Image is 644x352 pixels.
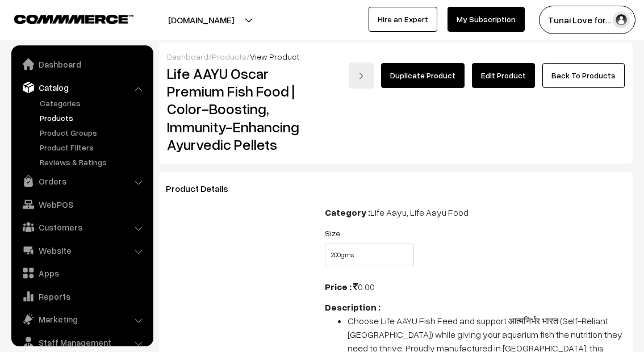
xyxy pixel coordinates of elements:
label: Size [325,227,340,239]
b: Description : [325,301,380,313]
a: Categories [37,97,149,109]
a: Product Groups [37,127,149,139]
a: My Subscription [448,7,525,32]
a: Duplicate Product [381,63,465,88]
a: Dashboard [167,52,208,61]
a: Back To Products [542,63,625,88]
div: 0.00 [325,280,626,294]
a: Marketing [14,309,149,329]
a: Catalog [14,77,149,98]
a: Dashboard [14,54,149,74]
a: Product Filters [37,141,149,153]
a: Customers [14,217,149,237]
a: Orders [14,171,149,191]
a: Reviews & Ratings [37,156,149,168]
a: Reports [14,286,149,307]
img: user [613,11,630,28]
div: Life Aayu, Life Aayu Food [325,206,626,219]
button: Tunai Love for… [539,6,635,34]
b: Price : [325,281,352,292]
a: Hire an Expert [369,7,437,32]
a: Products [37,112,149,124]
div: / / [167,51,625,62]
a: Products [212,52,246,61]
button: [DOMAIN_NAME] [128,6,274,34]
a: Apps [14,263,149,283]
a: Edit Product [472,63,535,88]
a: COMMMERCE [14,11,114,25]
span: Product Details [166,183,242,194]
h2: Life AAYU Oscar Premium Fish Food | Color-Boosting, Immunity-Enhancing Ayurvedic Pellets [167,65,308,153]
a: Website [14,240,149,261]
span: View Product [250,52,299,61]
img: right-arrow.png [358,73,365,79]
b: Category : [325,207,370,218]
a: WebPOS [14,194,149,215]
img: COMMMERCE [14,15,133,23]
